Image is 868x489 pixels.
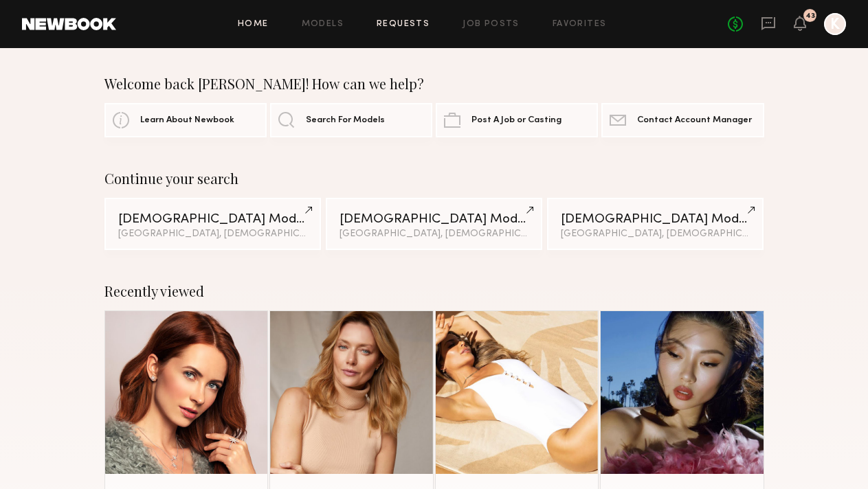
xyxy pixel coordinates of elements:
[306,116,385,125] span: Search For Models
[553,20,607,29] a: Favorites
[118,213,308,226] div: [DEMOGRAPHIC_DATA] Models
[471,116,561,125] span: Post A Job or Casting
[436,103,598,137] a: Post A Job or Casting
[805,12,815,20] div: 43
[104,103,267,137] a: Learn About Newbook
[118,229,308,239] div: [GEOGRAPHIC_DATA], [DEMOGRAPHIC_DATA] / [DEMOGRAPHIC_DATA]
[104,198,322,250] a: [DEMOGRAPHIC_DATA] Models[GEOGRAPHIC_DATA], [DEMOGRAPHIC_DATA] / [DEMOGRAPHIC_DATA]
[340,229,529,239] div: [GEOGRAPHIC_DATA], [DEMOGRAPHIC_DATA] / [DEMOGRAPHIC_DATA]
[340,213,529,226] div: [DEMOGRAPHIC_DATA] Models
[824,13,846,35] a: K
[326,198,543,250] a: [DEMOGRAPHIC_DATA] Models[GEOGRAPHIC_DATA], [DEMOGRAPHIC_DATA] / [DEMOGRAPHIC_DATA]
[104,76,764,92] div: Welcome back [PERSON_NAME]! How can we help?
[601,103,764,137] a: Contact Account Manager
[238,20,269,29] a: Home
[547,198,764,250] a: [DEMOGRAPHIC_DATA] Models[GEOGRAPHIC_DATA], [DEMOGRAPHIC_DATA] / [DEMOGRAPHIC_DATA]
[140,116,234,125] span: Learn About Newbook
[104,170,764,187] div: Continue your search
[377,20,430,29] a: Requests
[104,283,764,299] div: Recently viewed
[561,229,750,239] div: [GEOGRAPHIC_DATA], [DEMOGRAPHIC_DATA] / [DEMOGRAPHIC_DATA]
[302,20,344,29] a: Models
[561,213,750,226] div: [DEMOGRAPHIC_DATA] Models
[270,103,432,137] a: Search For Models
[637,116,752,125] span: Contact Account Manager
[463,20,520,29] a: Job Posts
